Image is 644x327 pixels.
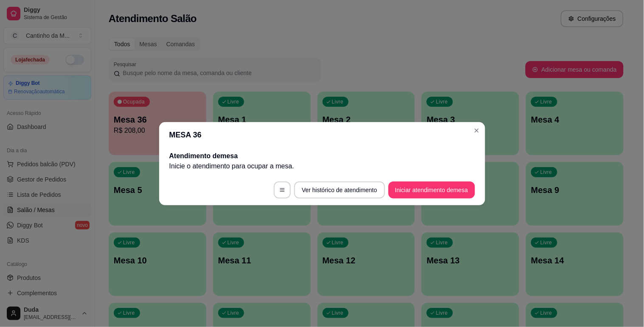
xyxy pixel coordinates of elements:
[470,124,484,137] button: Close
[159,122,485,148] header: MESA 36
[169,151,475,161] h2: Atendimento de mesa
[388,182,475,198] button: Iniciar atendimento demesa
[169,161,475,171] p: Inicie o atendimento para ocupar a mesa .
[294,182,385,198] button: Ver histórico de atendimento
